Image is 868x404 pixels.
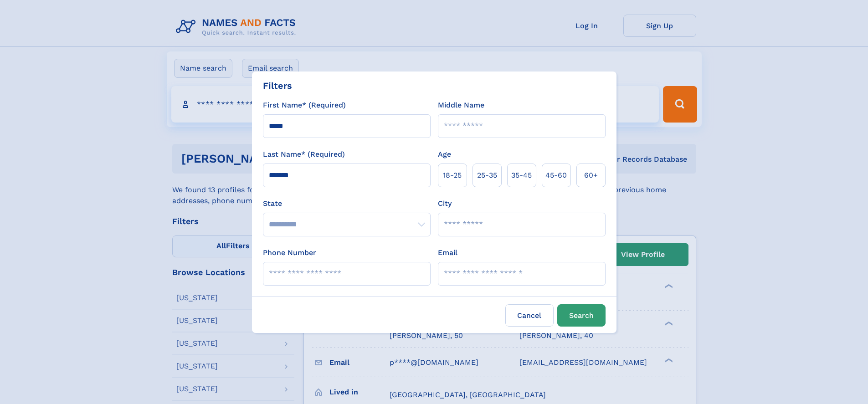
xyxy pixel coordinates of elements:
[511,170,532,181] span: 35‑45
[263,198,431,209] label: State
[545,170,567,181] span: 45‑60
[505,304,554,327] label: Cancel
[263,79,292,92] div: Filters
[263,247,316,258] label: Phone Number
[263,100,346,111] label: First Name* (Required)
[438,247,457,258] label: Email
[438,100,484,111] label: Middle Name
[438,198,452,209] label: City
[438,149,451,160] label: Age
[263,149,345,160] label: Last Name* (Required)
[557,304,606,327] button: Search
[477,170,497,181] span: 25‑35
[584,170,598,181] span: 60+
[443,170,462,181] span: 18‑25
